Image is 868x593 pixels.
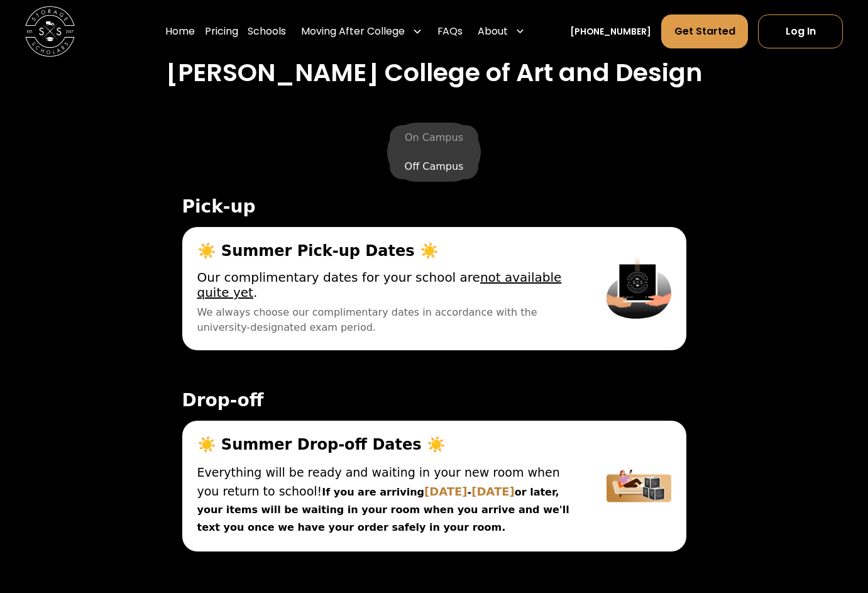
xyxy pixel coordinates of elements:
[25,6,75,56] img: Storage Scholars main logo
[424,485,468,498] span: [DATE]
[165,14,195,49] a: Home
[437,14,463,49] a: FAQs
[390,125,478,150] label: On Campus
[182,391,686,411] span: Drop-off
[390,154,479,179] label: Off Campus
[758,14,843,48] a: Log In
[570,25,651,38] a: [PHONE_NUMBER]
[25,6,75,56] a: home
[301,24,405,39] div: Moving After College
[197,270,577,300] span: Our complimentary dates for your school are .
[296,14,427,49] div: Moving After College
[197,270,562,300] u: not available quite yet
[473,14,530,49] div: About
[471,485,515,498] span: [DATE]
[197,463,577,536] div: If you are arriving - or later, your items will be waiting in your room when you arrive and we'll...
[197,242,577,260] span: ☀️ Summer Pick-up Dates ☀️
[607,436,671,536] img: Delivery Image
[43,58,825,88] h3: [PERSON_NAME] College of Art and Design
[205,14,238,49] a: Pricing
[607,242,671,335] img: Pickup Image
[197,436,577,453] span: ☀️ Summer Drop-off Dates ☀️
[182,197,686,217] span: Pick-up
[248,14,286,49] a: Schools
[197,465,560,498] span: Everything will be ready and waiting in your new room when you return to school!
[197,305,577,335] span: We always choose our complimentary dates in accordance with the university-designated exam period.
[661,14,749,48] a: Get Started
[478,24,508,39] div: About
